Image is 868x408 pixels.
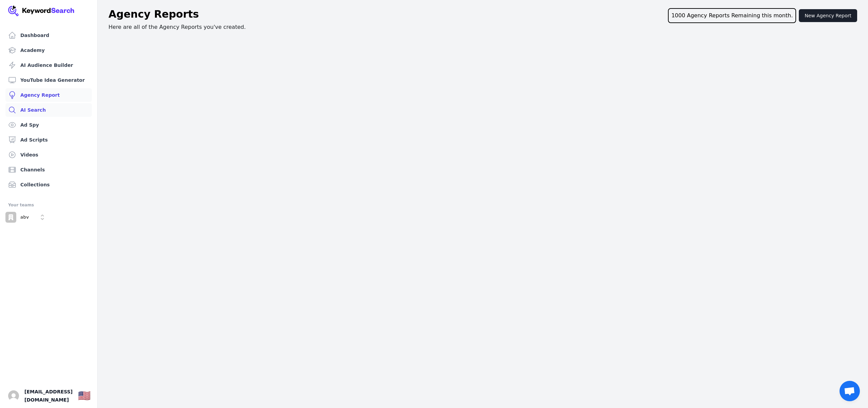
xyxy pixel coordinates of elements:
span: [EMAIL_ADDRESS][DOMAIN_NAME] [24,388,73,404]
a: Videos [5,148,92,162]
a: Channels [5,163,92,177]
a: AI Search [5,103,92,117]
a: Academy [5,43,92,57]
a: Collections [5,178,92,191]
button: Open user button [8,390,19,401]
button: Open organization switcher [5,212,48,223]
p: abv [20,214,29,220]
a: Dashboard [5,29,92,42]
a: AI Audience Builder [5,58,92,72]
h1: Agency Reports [108,8,199,23]
img: Your Company [8,5,75,16]
button: New Agency Report [799,9,857,22]
a: Ad Scripts [5,133,92,147]
a: Ad Spy [5,118,92,132]
img: abv [5,212,16,223]
a: Agency Report [5,88,92,102]
button: 🇺🇸 [78,389,91,403]
div: 1000 Agency Reports Remaining this month. [668,8,796,23]
div: Here are all of the Agency Reports you've created. [98,8,868,31]
div: Your teams [8,201,89,209]
div: 🇺🇸 [78,390,91,402]
a: YouTube Idea Generator [5,73,92,87]
a: Open chat [840,381,860,401]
